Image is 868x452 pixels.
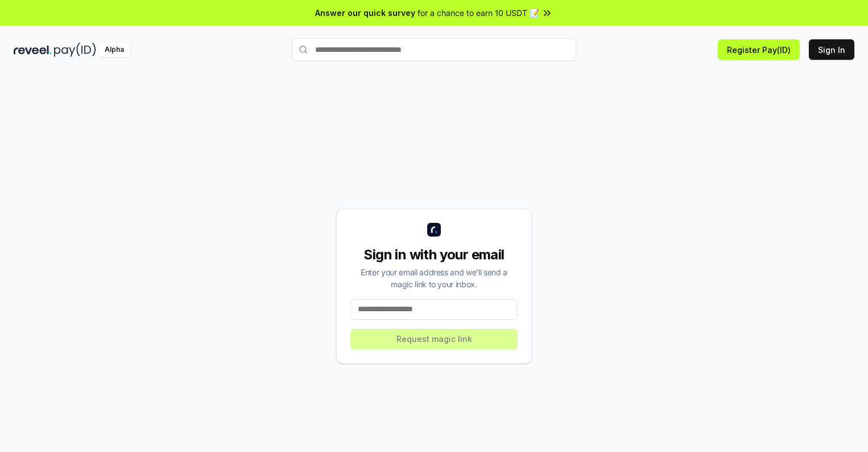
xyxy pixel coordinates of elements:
img: reveel_dark [14,43,52,57]
div: Sign in with your email [350,246,518,264]
img: pay_id [54,43,96,57]
button: Register Pay(ID) [718,39,800,60]
span: Answer our quick survey [315,7,415,19]
div: Enter your email address and we’ll send a magic link to your inbox. [350,266,518,290]
div: Alpha [98,43,130,57]
button: Sign In [809,39,854,60]
img: logo_small [427,223,441,237]
span: for a chance to earn 10 USDT 📝 [418,7,539,19]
